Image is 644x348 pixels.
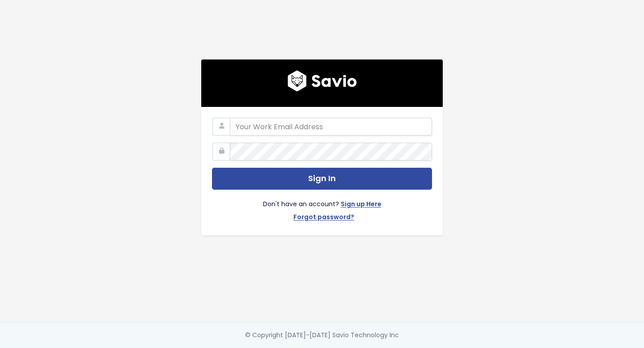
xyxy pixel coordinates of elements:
[212,168,432,190] button: Sign In
[212,190,432,225] div: Don't have an account?
[288,70,357,92] img: logo600x187.a314fd40982d.png
[293,212,354,225] a: Forgot password?
[245,330,399,341] div: © Copyright [DATE]-[DATE] Savio Technology Inc
[230,118,432,136] input: Your Work Email Address
[341,199,381,212] a: Sign up Here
